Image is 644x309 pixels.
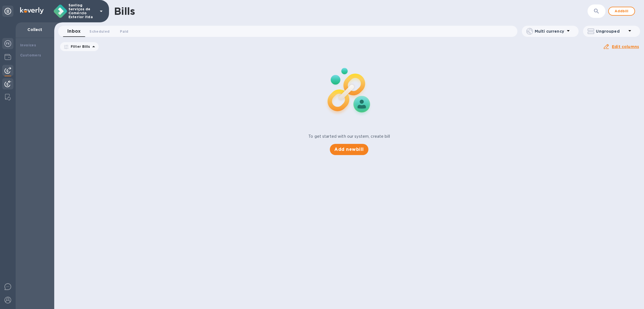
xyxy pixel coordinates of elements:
[330,144,368,155] button: Add newbill
[89,28,110,34] span: Scheduled
[20,27,50,32] p: Collect
[612,44,639,49] u: Edit columns
[308,134,390,139] p: To get started with our system, create bill
[535,28,565,34] p: Multi currency
[608,7,635,16] button: Addbill
[67,27,80,35] span: Inbox
[596,28,626,34] p: Ungrouped
[114,5,135,17] h1: Bills
[68,3,96,19] p: Savilog Serviços de Comércio Exterior ltda
[2,6,13,17] div: Unpin categories
[334,146,364,153] span: Add new bill
[4,40,11,47] img: Foreign exchange
[20,43,36,47] b: Invoices
[20,7,44,14] img: Logo
[4,54,11,60] img: Wallets
[120,28,128,34] span: Paid
[20,53,41,57] b: Customers
[613,8,630,15] span: Add bill
[68,44,90,49] p: Filter Bills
